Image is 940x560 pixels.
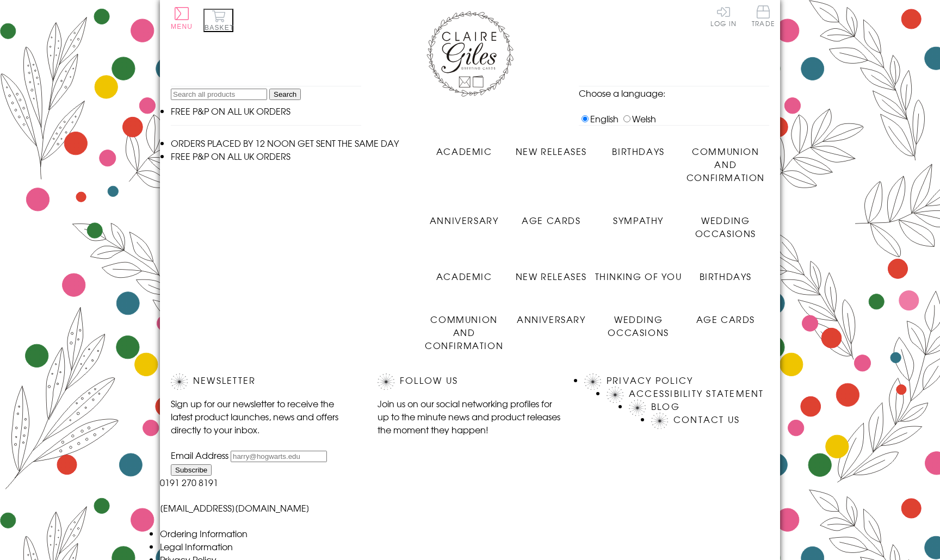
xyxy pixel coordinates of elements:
a: Anniversary [508,304,595,326]
label: English [579,112,619,125]
a: Accessibility Statement [629,387,764,400]
a: Communion and Confirmation [682,136,769,184]
input: Welsh [623,115,630,122]
a: New Releases [508,262,595,283]
span: Communion and Confirmation [687,145,765,184]
a: Ordering Information [160,527,248,540]
span: ORDERS PLACED BY 12 NOON GET SENT THE SAME DAY [171,136,399,150]
span: New Releases [516,270,587,283]
a: Communion and Confirmation [420,304,508,352]
button: Menu [171,7,193,30]
a: Birthdays [595,136,682,158]
h2: Follow Us [378,374,562,390]
a: Thinking of You [595,262,682,283]
a: Privacy Policy [607,374,693,387]
span: Academic [436,270,492,283]
a: Wedding Occasions [595,304,682,339]
span: Academic [436,145,492,158]
label: Email Address [171,449,228,462]
p: Join us on our social networking profiles for up to the minute news and product releases the mome... [378,397,562,436]
a: New Releases [508,136,595,158]
a: Birthdays [682,262,769,283]
h2: Newsletter [171,374,356,390]
span: Communion and Confirmation [425,313,503,352]
input: English [582,115,589,122]
label: Welsh [621,112,656,125]
a: Log In [710,5,737,27]
span: Trade [752,5,775,27]
span: Wedding Occasions [695,214,756,240]
span: Anniversary [517,313,586,326]
a: Contact Us [673,413,740,426]
a: Age Cards [508,206,595,227]
span: New Releases [516,145,587,158]
a: Blog [651,400,680,413]
span: Birthdays [700,270,752,283]
span: Anniversary [430,214,499,227]
a: Age Cards [682,304,769,326]
p: Choose a language: [579,86,769,99]
img: Claire Giles Greetings Cards [426,11,514,97]
input: Search [269,89,301,100]
a: Sympathy [595,206,682,227]
button: Basket [203,9,233,32]
a: Legal Information [160,540,233,553]
span: Age Cards [696,313,755,326]
input: Search all products [171,89,267,100]
span: FREE P&P ON ALL UK ORDERS [171,150,290,163]
a: Wedding Occasions [682,206,769,240]
input: harry@hogwarts.edu [231,451,327,462]
span: Wedding Occasions [608,313,669,339]
a: Academic [420,262,508,283]
span: Thinking of You [595,270,682,283]
input: Subscribe [171,464,212,476]
a: Academic [420,136,508,158]
span: Age Cards [522,214,580,227]
p: Sign up for our newsletter to receive the latest product launches, news and offers directly to yo... [171,397,356,436]
a: Trade [752,5,775,29]
span: Menu [171,23,193,30]
span: Sympathy [613,214,664,227]
a: 0191 270 8191 [160,476,218,489]
a: [EMAIL_ADDRESS][DOMAIN_NAME] [160,501,310,514]
a: Anniversary [420,206,508,227]
span: Birthdays [612,145,664,158]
